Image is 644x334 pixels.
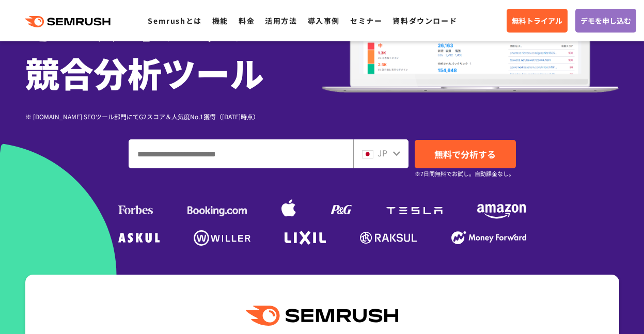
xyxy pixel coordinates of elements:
a: 無料で分析する [415,140,516,168]
span: JP [378,147,387,159]
img: Semrush [246,306,398,326]
span: 無料トライアル [512,15,562,26]
h1: オールインワン 競合分析ツール [25,1,322,96]
a: デモを申し込む [575,9,636,33]
a: Semrushとは [148,15,201,26]
a: 無料トライアル [507,9,568,33]
span: 無料で分析する [434,148,496,161]
a: 料金 [239,15,255,26]
small: ※7日間無料でお試し。自動課金なし。 [415,169,514,179]
a: 資料ダウンロード [392,15,457,26]
a: 活用方法 [265,15,297,26]
input: ドメイン、キーワードまたはURLを入力してください [129,140,353,168]
a: セミナー [350,15,382,26]
span: デモを申し込む [580,15,631,26]
a: 機能 [212,15,228,26]
div: ※ [DOMAIN_NAME] SEOツール部門にてG2スコア＆人気度No.1獲得（[DATE]時点） [25,112,322,121]
a: 導入事例 [308,15,340,26]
